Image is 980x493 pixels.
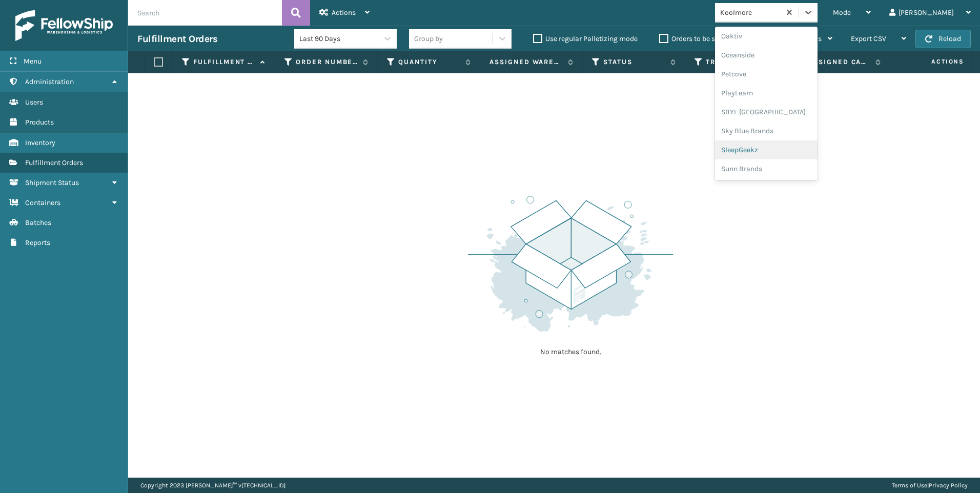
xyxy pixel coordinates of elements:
[603,57,665,67] label: Status
[25,77,74,86] span: Administration
[25,238,50,247] span: Reports
[24,57,42,66] span: Menu
[808,57,870,67] label: Assigned Carrier Service
[414,33,443,44] div: Group by
[137,33,217,45] h3: Fulfillment Orders
[140,478,285,493] p: Copyright 2023 [PERSON_NAME]™ v [TECHNICAL_ID]
[851,34,886,43] span: Export CSV
[715,65,818,84] div: Petcove
[659,34,759,43] label: Orders to be shipped [DATE]
[715,140,818,159] div: SleepGeekz
[715,121,818,140] div: Sky Blue Brands
[706,57,768,67] label: Tracking Number
[715,159,818,178] div: Sunn Brands
[899,53,970,70] span: Actions
[296,57,358,67] label: Order Number
[25,158,83,167] span: Fulfillment Orders
[715,46,818,65] div: Oceanside
[25,118,54,127] span: Products
[833,8,851,17] span: Mode
[25,98,43,107] span: Users
[715,84,818,102] div: PlayLearn
[193,57,255,67] label: Fulfillment Order Id
[15,10,113,41] img: logo
[398,57,460,67] label: Quantity
[25,198,60,207] span: Containers
[715,27,818,46] div: Oaktiv
[25,178,79,187] span: Shipment Status
[332,8,356,17] span: Actions
[533,34,638,43] label: Use regular Palletizing mode
[25,218,51,227] span: Batches
[299,33,379,44] div: Last 90 Days
[489,57,563,67] label: Assigned Warehouse
[915,30,971,48] button: Reload
[720,7,781,18] div: Koolmore
[715,102,818,121] div: SBYL [GEOGRAPHIC_DATA]
[25,138,55,147] span: Inventory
